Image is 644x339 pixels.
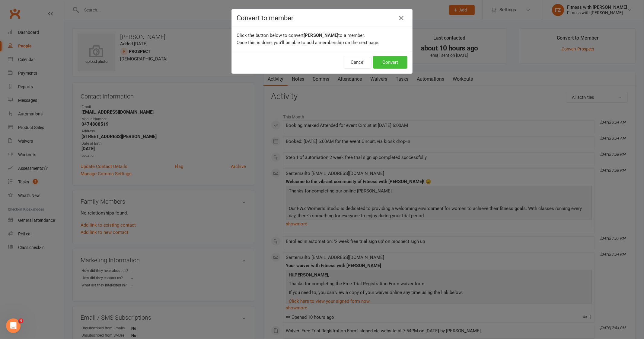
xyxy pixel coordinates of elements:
button: Close [397,13,406,23]
span: 4 [18,318,23,323]
h4: Convert to member [237,14,407,22]
div: Click the button below to convert to a member. Once this is done, you'll be able to add a members... [232,27,412,51]
iframe: Intercom live chat [6,318,21,333]
button: Cancel [344,56,371,69]
b: [PERSON_NAME] [304,33,338,38]
button: Convert [373,56,407,69]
